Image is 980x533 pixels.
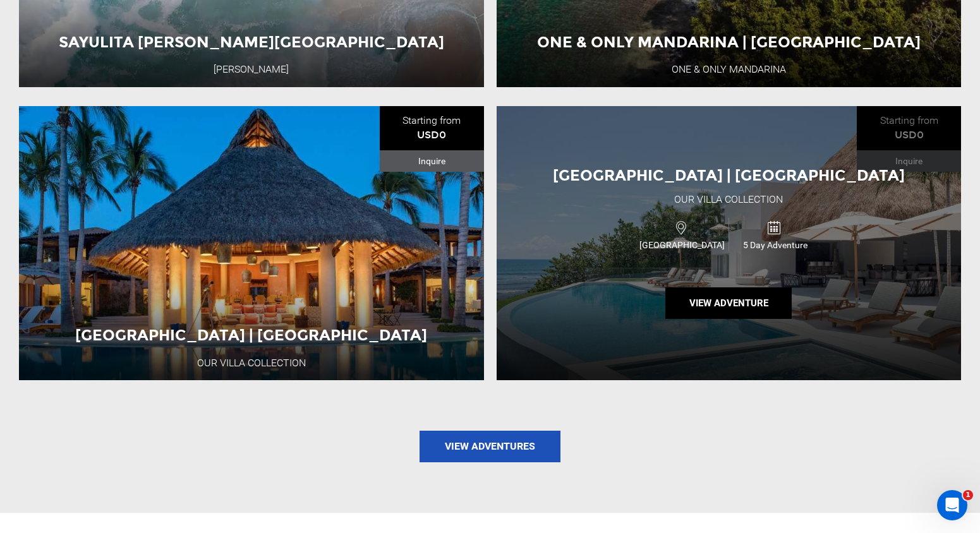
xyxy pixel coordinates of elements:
[674,193,783,207] div: Our Villa Collection
[636,239,729,251] span: [GEOGRAPHIC_DATA]
[553,166,905,184] span: [GEOGRAPHIC_DATA] | [GEOGRAPHIC_DATA]
[420,431,560,462] a: View Adventures
[665,287,792,319] button: View Adventure
[963,490,973,500] span: 1
[729,239,821,251] span: 5 Day Adventure
[937,490,967,520] iframe: Intercom live chat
